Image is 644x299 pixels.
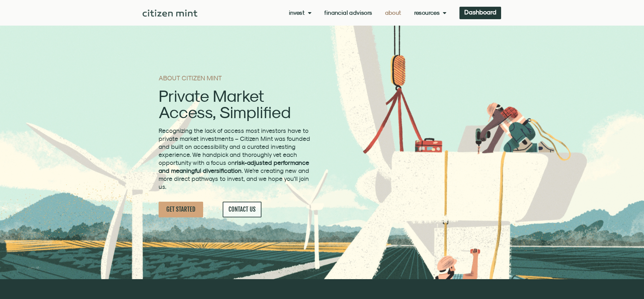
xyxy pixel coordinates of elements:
span: GET STARTED [166,206,195,214]
h1: ABOUT CITIZEN MINT [159,75,312,81]
a: Dashboard [459,7,501,19]
span: Recognizing the lack of access most investors have to private market investments – Citizen Mint w... [159,127,310,190]
strong: risk-adjusted performance and meaningful diversification [159,159,309,174]
img: Citizen Mint [143,10,197,17]
span: CONTACT US [228,206,256,214]
nav: Menu [289,10,447,16]
a: Financial Advisors [324,10,372,16]
a: Resources [414,10,447,16]
h2: Private Market Access, Simplified [159,88,312,120]
a: GET STARTED [159,202,203,217]
a: Invest [289,10,312,16]
a: CONTACT US [223,202,261,217]
a: About [385,10,401,16]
